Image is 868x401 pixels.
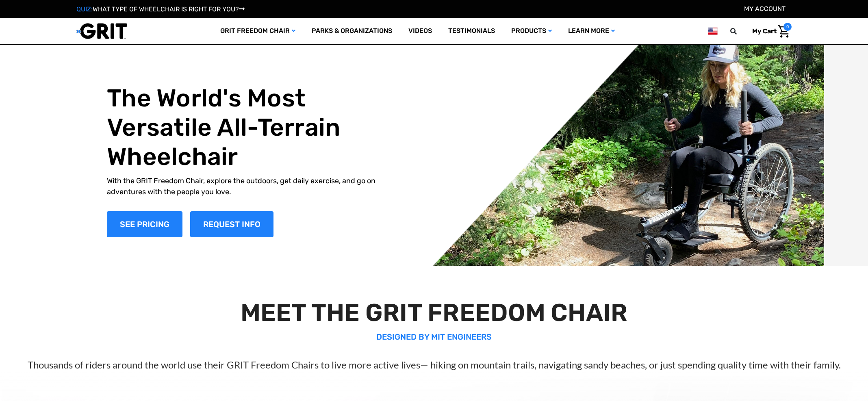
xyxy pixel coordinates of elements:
a: QUIZ:WHAT TYPE OF WHEELCHAIR IS RIGHT FOR YOU? [76,5,245,13]
input: Search [734,23,746,40]
img: Cart [778,25,790,38]
a: Testimonials [440,18,503,44]
p: DESIGNED BY MIT ENGINEERS [22,331,846,343]
a: GRIT Freedom Chair [212,18,304,44]
h2: MEET THE GRIT FREEDOM CHAIR [22,298,846,327]
a: Products [503,18,560,44]
a: Shop Now [107,211,182,237]
h1: The World's Most Versatile All-Terrain Wheelchair [107,84,394,171]
img: GRIT All-Terrain Wheelchair and Mobility Equipment [76,23,127,39]
p: Thousands of riders around the world use their GRIT Freedom Chairs to live more active lives— hik... [22,358,846,372]
img: us.png [708,26,718,36]
span: 0 [783,23,792,31]
a: Videos [400,18,440,44]
a: Slide number 1, Request Information [190,211,273,237]
a: Learn More [560,18,623,44]
span: My Cart [752,27,777,35]
span: QUIZ: [76,5,93,13]
a: Cart with 0 items [746,23,792,40]
p: With the GRIT Freedom Chair, explore the outdoors, get daily exercise, and go on adventures with ... [107,176,394,197]
a: Parks & Organizations [304,18,400,44]
a: Account [744,5,786,13]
